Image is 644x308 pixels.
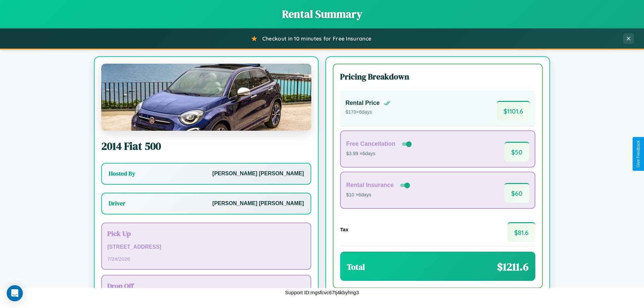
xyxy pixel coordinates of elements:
[504,142,529,162] span: $ 50
[101,139,311,153] h2: 2014 Fiat 500
[109,170,135,178] h3: Hosted By
[340,227,348,232] h4: Tax
[212,199,304,208] p: [PERSON_NAME] [PERSON_NAME]
[345,108,390,117] p: $ 170 × 6 days
[346,149,413,158] p: $3.99 × 6 days
[346,191,411,199] p: $10 × 6 days
[262,35,371,42] span: Checkout in 10 minutes for Free Insurance
[107,229,305,238] h3: Pick Up
[101,64,311,131] img: Fiat 500
[7,285,23,301] div: Open Intercom Messenger
[285,288,359,297] p: Support ID: mgsfcvc67tj4kbyhng3
[107,254,305,263] p: 7 / 24 / 2026
[504,183,529,203] span: $ 60
[345,100,380,107] h4: Rental Price
[340,71,535,82] h3: Pricing Breakdown
[7,7,637,21] h1: Rental Summary
[497,259,529,274] span: $ 1211.6
[497,101,530,121] span: $ 1101.6
[212,169,304,179] p: [PERSON_NAME] [PERSON_NAME]
[346,140,395,147] h4: Free Cancellation
[107,242,305,252] p: [STREET_ADDRESS]
[507,222,535,242] span: $ 81.6
[346,182,394,189] h4: Rental Insurance
[347,261,365,272] h3: Total
[109,199,125,207] h3: Driver
[107,281,305,291] h3: Drop Off
[636,140,641,168] div: Give Feedback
